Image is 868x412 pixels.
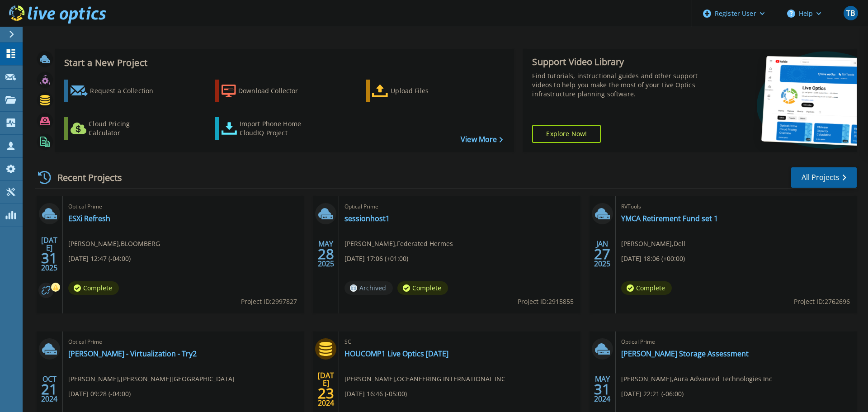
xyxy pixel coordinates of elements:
[344,337,575,347] span: SC
[68,374,235,384] span: [PERSON_NAME] , [PERSON_NAME][GEOGRAPHIC_DATA]
[344,281,393,295] span: Archived
[344,374,505,384] span: [PERSON_NAME] , OCEANEERING INTERNATIONAL INC
[317,237,335,270] div: MAY 2025
[344,202,575,212] span: Optical Prime
[317,373,335,406] div: [DATE] 2024
[461,135,503,144] a: View More
[68,281,119,295] span: Complete
[621,214,718,223] a: YMCA Retirement Fund set 1
[344,349,448,358] a: HOUCOMP1 Live Optics [DATE]
[621,239,685,249] span: [PERSON_NAME] , Dell
[64,117,165,140] a: Cloud Pricing Calculator
[532,71,702,99] div: Find tutorials, instructional guides and other support videos to help you make the most of your L...
[240,119,310,137] div: Import Phone Home CloudIQ Project
[846,9,855,17] span: TB
[532,56,702,68] div: Support Video Library
[391,82,463,100] div: Upload Files
[238,82,311,100] div: Download Collector
[35,166,134,189] div: Recent Projects
[41,237,58,270] div: [DATE] 2025
[621,337,851,347] span: Optical Prime
[791,167,857,188] a: All Projects
[397,281,448,295] span: Complete
[41,373,58,406] div: OCT 2024
[215,80,316,102] a: Download Collector
[241,297,297,307] span: Project ID: 2997827
[68,202,298,212] span: Optical Prime
[621,374,772,384] span: [PERSON_NAME] , Aura Advanced Technologies Inc
[318,250,334,258] span: 28
[594,250,610,258] span: 27
[621,281,672,295] span: Complete
[594,237,611,270] div: JAN 2025
[621,202,851,212] span: RVTools
[344,389,407,399] span: [DATE] 16:46 (-05:00)
[68,349,197,358] a: [PERSON_NAME] - Virtualization - Try2
[532,125,601,143] a: Explore Now!
[344,214,390,223] a: sessionhost1
[90,82,162,100] div: Request a Collection
[344,239,453,249] span: [PERSON_NAME] , Federated Hermes
[68,254,131,264] span: [DATE] 12:47 (-04:00)
[344,254,408,264] span: [DATE] 17:06 (+01:00)
[68,337,298,347] span: Optical Prime
[318,389,334,397] span: 23
[794,297,850,307] span: Project ID: 2762696
[621,349,749,358] a: [PERSON_NAME] Storage Assessment
[68,214,110,223] a: ESXi Refresh
[41,254,57,262] span: 31
[518,297,574,307] span: Project ID: 2915855
[68,239,160,249] span: [PERSON_NAME] , BLOOMBERG
[64,58,503,68] h3: Start a New Project
[89,119,161,137] div: Cloud Pricing Calculator
[41,385,57,393] span: 21
[621,254,685,264] span: [DATE] 18:06 (+00:00)
[64,80,165,102] a: Request a Collection
[68,389,131,399] span: [DATE] 09:28 (-04:00)
[594,373,611,406] div: MAY 2024
[366,80,467,102] a: Upload Files
[594,385,610,393] span: 31
[621,389,684,399] span: [DATE] 22:21 (-06:00)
